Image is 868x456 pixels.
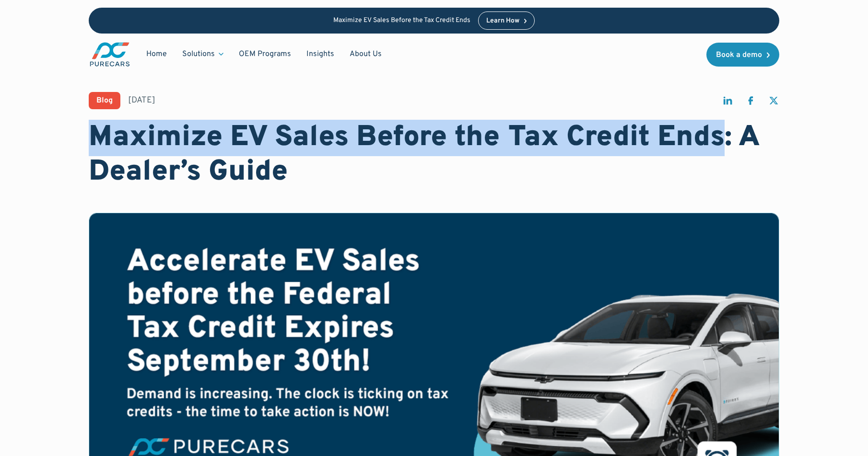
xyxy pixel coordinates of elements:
[716,51,762,59] div: Book a demo
[333,17,470,25] p: Maximize EV Sales Before the Tax Credit Ends
[89,41,131,68] img: purecars logo
[89,121,779,190] h1: Maximize EV Sales Before the Tax Credit Ends: A Dealer’s Guide
[139,45,175,63] a: Home
[706,43,779,67] a: Book a demo
[175,45,231,63] div: Solutions
[182,49,215,59] div: Solutions
[89,41,131,68] a: main
[231,45,299,63] a: OEM Programs
[299,45,342,63] a: Insights
[96,97,113,104] div: Blog
[478,11,535,30] a: Learn How
[768,95,779,111] a: share on twitter
[722,95,733,111] a: share on linkedin
[745,95,756,111] a: share on facebook
[128,94,155,106] div: [DATE]
[342,45,389,63] a: About Us
[486,18,519,24] div: Learn How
